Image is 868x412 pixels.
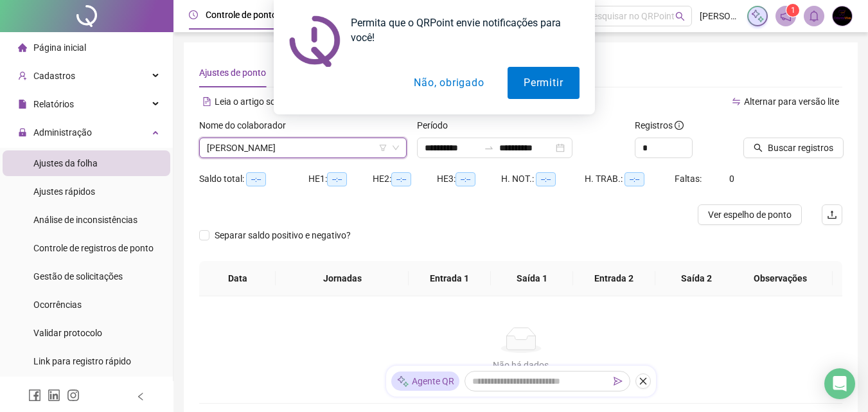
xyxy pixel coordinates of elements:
span: search [754,143,763,152]
div: Permita que o QRPoint envie notificações para você! [341,15,580,45]
span: Controle de registros de ponto [33,243,154,253]
span: 0 [729,174,734,184]
span: --:-- [327,172,347,186]
span: Ver espelho de ponto [708,208,792,222]
span: Registros [635,118,684,132]
span: info-circle [675,121,684,130]
img: notification icon [289,15,341,67]
span: Buscar registros [768,141,833,155]
span: upload [827,210,837,220]
div: Saldo total: [199,172,308,186]
th: Jornadas [276,261,408,296]
span: Validar protocolo [33,328,102,338]
span: facebook [28,389,41,402]
div: Não há dados [215,358,827,372]
span: Ocorrências [33,300,82,310]
label: Período [417,118,456,132]
span: Link para registro rápido [33,356,131,366]
div: Open Intercom Messenger [824,368,855,399]
span: left [136,392,145,401]
span: LUCIANA VILELA AQUINO [207,138,399,157]
span: Observações [738,271,822,285]
span: close [639,377,648,386]
th: Saída 1 [491,261,573,296]
span: Separar saldo positivo e negativo? [209,228,356,242]
th: Data [199,261,276,296]
span: instagram [67,389,80,402]
span: Faltas: [675,174,704,184]
button: Permitir [508,67,579,99]
span: Gestão de solicitações [33,271,123,282]
div: HE 2: [373,172,437,186]
div: H. NOT.: [501,172,585,186]
div: Agente QR [391,372,459,391]
span: Análise de inconsistências [33,215,137,225]
span: to [484,143,494,153]
span: --:-- [391,172,411,186]
span: linkedin [48,389,60,402]
span: swap-right [484,143,494,153]
button: Buscar registros [743,138,844,158]
span: Ajustes da folha [33,158,98,168]
th: Observações [728,261,833,296]
button: Ver espelho de ponto [698,204,802,225]
span: filter [379,144,387,152]
span: Ajustes rápidos [33,186,95,197]
span: send [614,377,623,386]
div: HE 1: [308,172,373,186]
div: H. TRAB.: [585,172,675,186]
span: --:-- [624,172,644,186]
span: lock [18,128,27,137]
button: Não, obrigado [398,67,500,99]
span: Administração [33,127,92,138]
span: down [392,144,400,152]
th: Saída 2 [655,261,738,296]
img: sparkle-icon.fc2bf0ac1784a2077858766a79e2daf3.svg [396,375,409,388]
span: --:-- [456,172,475,186]
div: HE 3: [437,172,501,186]
span: --:-- [246,172,266,186]
th: Entrada 2 [573,261,655,296]
th: Entrada 1 [409,261,491,296]
span: --:-- [536,172,556,186]
label: Nome do colaborador [199,118,294,132]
